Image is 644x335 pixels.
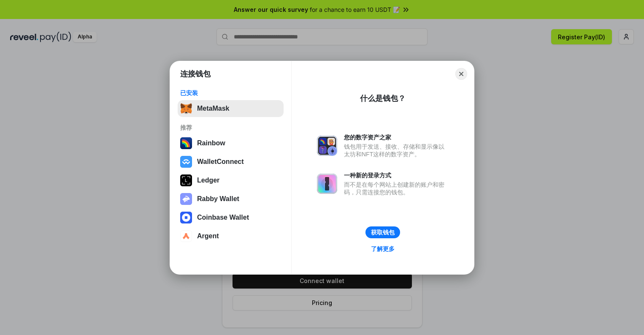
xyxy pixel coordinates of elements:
button: WalletConnect [178,153,284,170]
div: 获取钱包 [371,229,395,236]
div: 什么是钱包？ [360,93,406,103]
div: 已安装 [180,89,281,97]
img: svg+xml,%3Csvg%20xmlns%3D%22http%3A%2F%2Fwww.w3.org%2F2000%2Fsvg%22%20fill%3D%22none%22%20viewBox... [180,193,192,205]
div: Rabby Wallet [197,195,239,203]
div: 推荐 [180,124,281,131]
button: Rabby Wallet [178,191,284,207]
div: Rainbow [197,139,225,147]
img: svg+xml,%3Csvg%20xmlns%3D%22http%3A%2F%2Fwww.w3.org%2F2000%2Fsvg%22%20fill%3D%22none%22%20viewBox... [317,174,337,194]
h1: 连接钱包 [180,69,211,79]
button: Argent [178,228,284,245]
div: 了解更多 [371,245,395,253]
img: svg+xml,%3Csvg%20width%3D%22120%22%20height%3D%22120%22%20viewBox%3D%220%200%20120%20120%22%20fil... [180,137,192,149]
img: svg+xml,%3Csvg%20xmlns%3D%22http%3A%2F%2Fwww.w3.org%2F2000%2Fsvg%22%20fill%3D%22none%22%20viewBox... [317,136,337,156]
div: Coinbase Wallet [197,214,249,221]
a: 了解更多 [366,243,400,254]
button: Coinbase Wallet [178,209,284,226]
div: MetaMask [197,105,229,112]
div: 钱包用于发送、接收、存储和显示像以太坊和NFT这样的数字资产。 [344,143,449,158]
img: svg+xml,%3Csvg%20width%3D%2228%22%20height%3D%2228%22%20viewBox%3D%220%200%2028%2028%22%20fill%3D... [180,230,192,242]
div: Ledger [197,177,219,184]
img: svg+xml,%3Csvg%20width%3D%2228%22%20height%3D%2228%22%20viewBox%3D%220%200%2028%2028%22%20fill%3D... [180,156,192,168]
div: 一种新的登录方式 [344,172,449,179]
div: 您的数字资产之家 [344,133,449,141]
button: Rainbow [178,135,284,152]
button: Close [455,68,467,80]
img: svg+xml,%3Csvg%20width%3D%2228%22%20height%3D%2228%22%20viewBox%3D%220%200%2028%2028%22%20fill%3D... [180,212,192,223]
img: svg+xml,%3Csvg%20fill%3D%22none%22%20height%3D%2233%22%20viewBox%3D%220%200%2035%2033%22%20width%... [180,103,192,114]
img: svg+xml,%3Csvg%20xmlns%3D%22http%3A%2F%2Fwww.w3.org%2F2000%2Fsvg%22%20width%3D%2228%22%20height%3... [180,174,192,186]
button: 获取钱包 [365,226,400,238]
button: MetaMask [178,100,284,117]
div: Argent [197,232,219,240]
div: WalletConnect [197,158,244,166]
button: Ledger [178,172,284,189]
div: 而不是在每个网站上创建新的账户和密码，只需连接您的钱包。 [344,181,449,196]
